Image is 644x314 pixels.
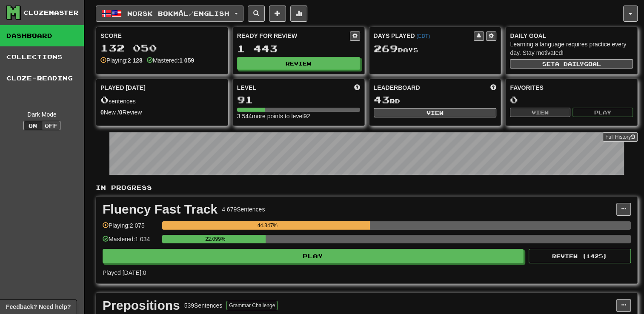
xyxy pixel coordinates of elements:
[6,303,71,311] span: Open feedback widget
[416,33,430,39] a: (EDT)
[103,269,146,276] span: Played [DATE]: 0
[510,59,633,69] button: Seta dailygoal
[510,40,633,57] div: Learning a language requires practice every day. Stay motivated!
[237,112,360,120] div: 3 544 more points to level 92
[96,6,243,22] button: Norsk bokmål/English
[237,57,360,70] button: Review
[100,94,223,106] div: sentences
[510,31,633,40] div: Daily Goal
[103,235,158,249] div: Mastered: 1 034
[226,301,278,310] button: Grammar Challenge
[555,61,584,67] span: a daily
[103,299,180,312] div: Prepositions
[119,109,123,116] strong: 0
[100,108,223,117] div: New / Review
[510,108,570,117] button: View
[374,94,390,106] span: 43
[100,94,109,106] span: 0
[529,249,631,263] button: Review (1425)
[100,31,223,40] div: Score
[290,6,307,22] button: More stats
[374,31,474,40] div: Days Played
[42,121,60,130] button: Off
[103,203,218,216] div: Fluency Fast Track
[374,43,497,54] div: Day s
[184,301,223,310] div: 539 Sentences
[100,43,223,53] div: 132 050
[103,221,158,235] div: Playing: 2 075
[165,221,370,230] div: 44.347%
[23,121,42,130] button: On
[96,183,638,192] p: In Progress
[354,83,360,92] span: Score more points to level up
[374,43,398,54] span: 269
[237,31,350,40] div: Ready for Review
[374,83,420,92] span: Leaderboard
[237,94,360,105] div: 91
[23,9,79,17] div: Clozemaster
[510,94,633,105] div: 0
[103,249,524,263] button: Play
[603,132,638,142] a: Full History
[269,6,286,22] button: Add sentence to collection
[572,108,633,117] button: Play
[100,83,146,92] span: Played [DATE]
[237,83,256,92] span: Level
[179,57,194,64] strong: 1 059
[374,108,497,117] button: View
[100,56,143,65] div: Playing:
[222,205,265,214] div: 4 679 Sentences
[248,6,265,22] button: Search sentences
[490,83,496,92] span: This week in points, UTC
[6,110,77,119] div: Dark Mode
[374,94,497,106] div: rd
[127,10,229,17] span: Norsk bokmål / English
[147,56,194,65] div: Mastered:
[237,43,360,54] div: 1 443
[510,83,633,92] div: Favorites
[165,235,266,243] div: 22.099%
[100,109,104,116] strong: 0
[128,57,143,64] strong: 2 128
